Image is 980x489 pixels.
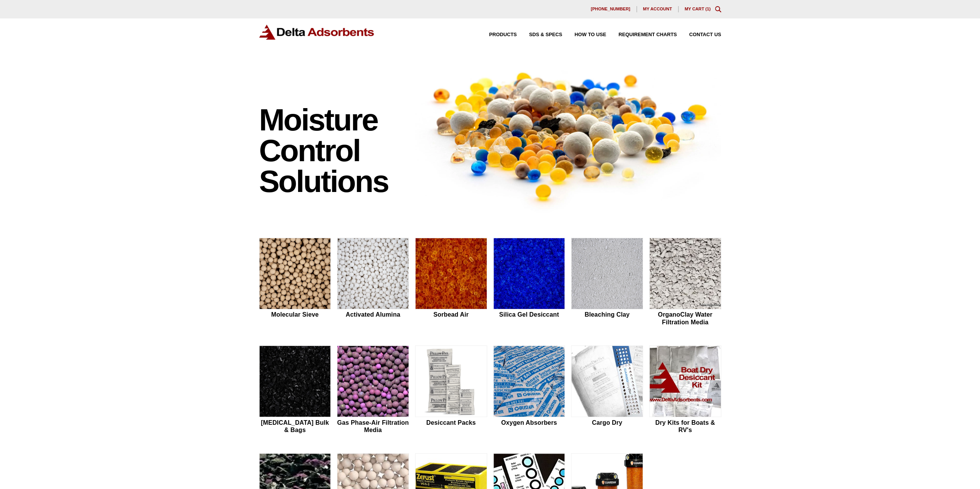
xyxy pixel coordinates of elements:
span: Contact Us [689,32,721,37]
h2: Molecular Sieve [259,311,331,318]
h2: Bleaching Clay [571,311,643,318]
a: Activated Alumina [337,238,409,327]
h2: Activated Alumina [337,311,409,318]
h2: Oxygen Absorbers [493,419,565,426]
a: SDS & SPECS [517,32,562,37]
h2: Silica Gel Desiccant [493,311,565,318]
a: My account [637,6,678,12]
div: Toggle Modal Content [715,6,721,12]
a: Gas Phase-Air Filtration Media [337,345,409,435]
h2: OrganoClay Water Filtration Media [649,311,721,325]
a: Cargo Dry [571,345,643,435]
img: Image [415,58,721,213]
h1: Moisture Control Solutions [259,105,408,197]
h2: Dry Kits for Boats & RV's [649,419,721,434]
a: Molecular Sieve [259,238,331,327]
a: Silica Gel Desiccant [493,238,565,327]
a: [MEDICAL_DATA] Bulk & Bags [259,345,331,435]
a: Bleaching Clay [571,238,643,327]
a: Requirement Charts [606,32,677,37]
a: Contact Us [677,32,721,37]
a: My Cart (1) [685,7,711,11]
a: How to Use [562,32,606,37]
a: [PHONE_NUMBER] [585,6,637,12]
a: Products [477,32,517,37]
a: Dry Kits for Boats & RV's [649,345,721,435]
a: Oxygen Absorbers [493,345,565,435]
span: Requirement Charts [618,32,677,37]
span: SDS & SPECS [529,32,562,37]
span: [PHONE_NUMBER] [591,7,630,11]
span: Products [489,32,517,37]
h2: Gas Phase-Air Filtration Media [337,419,409,434]
img: Delta Adsorbents [259,25,375,40]
h2: [MEDICAL_DATA] Bulk & Bags [259,419,331,434]
h2: Desiccant Packs [415,419,487,426]
h2: Sorbead Air [415,311,487,318]
span: How to Use [575,32,606,37]
h2: Cargo Dry [571,419,643,426]
a: Sorbead Air [415,238,487,327]
span: 1 [707,7,709,11]
span: My account [643,7,672,11]
a: OrganoClay Water Filtration Media [649,238,721,327]
a: Desiccant Packs [415,345,487,435]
